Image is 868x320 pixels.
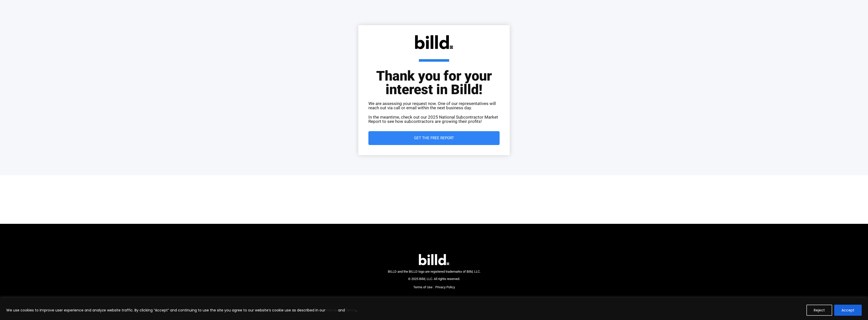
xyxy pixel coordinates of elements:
[368,131,500,145] a: Get the Free Report
[368,115,500,124] p: In the meantime, check out our 2025 National Subcontractor Market Report to see how subcontractor...
[414,136,454,140] span: Get the Free Report
[6,307,357,313] p: We use cookies to improve user experience and analyze website traffic. By clicking “Accept” and c...
[806,305,832,316] button: Reject
[325,308,338,313] a: Policies
[413,285,455,290] nav: Menu
[834,305,862,316] button: Accept
[345,308,356,313] a: Terms
[368,101,500,110] p: We are assessing your request now. One of our representatives will reach out via call or email wi...
[388,270,480,281] span: BILLD and the BILLD logo are registered trademarks of Billd, LLC. © 2025 Billd, LLC. All rights r...
[413,285,432,290] a: Terms of Use
[435,285,455,290] a: Privacy Policy
[368,59,500,96] h1: Thank you for your interest in Billd!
